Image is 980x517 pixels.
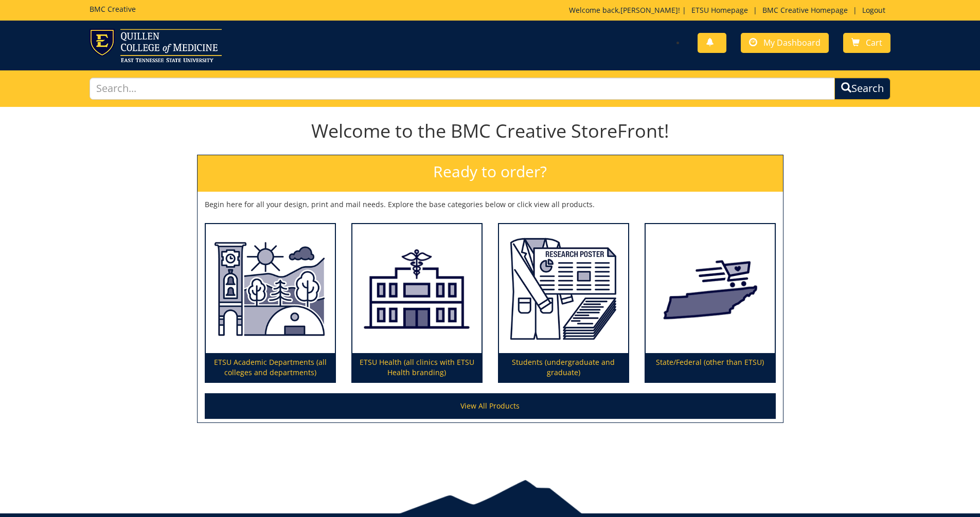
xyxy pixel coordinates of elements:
p: ETSU Academic Departments (all colleges and departments) [206,353,335,382]
p: Students (undergraduate and graduate) [499,353,628,382]
a: [PERSON_NAME] [620,5,678,15]
a: Logout [857,5,890,15]
img: State/Federal (other than ETSU) [646,224,775,354]
img: ETSU Health (all clinics with ETSU Health branding) [352,224,482,354]
img: ETSU logo [90,29,222,62]
a: Cart [843,33,890,53]
p: Welcome back, ! | | | [569,5,890,15]
p: Begin here for all your design, print and mail needs. Explore the base categories below or click ... [205,199,776,210]
a: ETSU Health (all clinics with ETSU Health branding) [352,224,482,382]
a: ETSU Homepage [686,5,753,15]
p: ETSU Health (all clinics with ETSU Health branding) [352,353,482,382]
a: My Dashboard [741,33,829,53]
a: ETSU Academic Departments (all colleges and departments) [206,224,335,382]
a: View All Products [205,393,776,419]
input: Search... [90,78,835,100]
h5: BMC Creative [90,5,136,13]
h1: Welcome to the BMC Creative StoreFront! [197,121,783,141]
button: Search [834,78,890,100]
span: Cart [866,37,882,48]
img: ETSU Academic Departments (all colleges and departments) [206,224,335,354]
h2: Ready to order? [198,155,783,192]
img: Students (undergraduate and graduate) [499,224,628,354]
p: State/Federal (other than ETSU) [646,353,775,382]
a: BMC Creative Homepage [757,5,853,15]
a: Students (undergraduate and graduate) [499,224,628,382]
span: My Dashboard [763,37,821,48]
a: State/Federal (other than ETSU) [646,224,775,382]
